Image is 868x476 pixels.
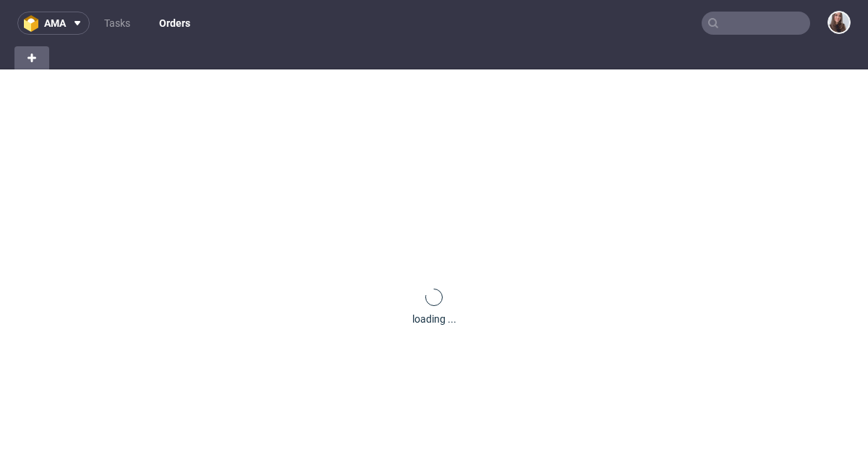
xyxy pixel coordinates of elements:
[24,15,44,32] img: logo
[44,18,66,28] span: ama
[150,12,199,35] a: Orders
[829,12,849,33] img: Sandra Beśka
[412,312,456,326] div: loading ...
[17,12,90,35] button: ama
[95,12,139,35] a: Tasks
